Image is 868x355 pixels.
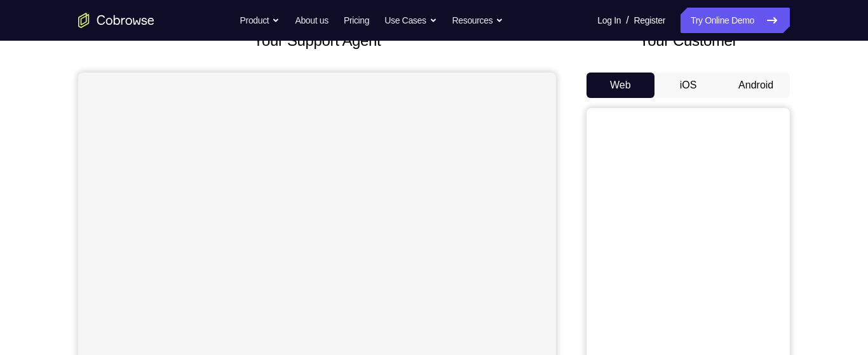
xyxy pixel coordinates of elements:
a: Pricing [344,8,369,33]
button: Web [587,73,654,98]
a: About us [295,8,328,33]
a: Register [634,8,665,33]
button: Android [722,73,790,98]
button: Use Cases [384,8,437,33]
a: Log In [597,8,621,33]
a: Try Online Demo [681,8,790,33]
button: Resources [452,8,504,33]
button: Product [240,8,280,33]
a: Go to the home page [78,13,154,28]
h2: Your Customer [587,29,790,52]
span: / [626,13,628,28]
h2: Your Support Agent [78,29,556,52]
button: iOS [654,73,722,98]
